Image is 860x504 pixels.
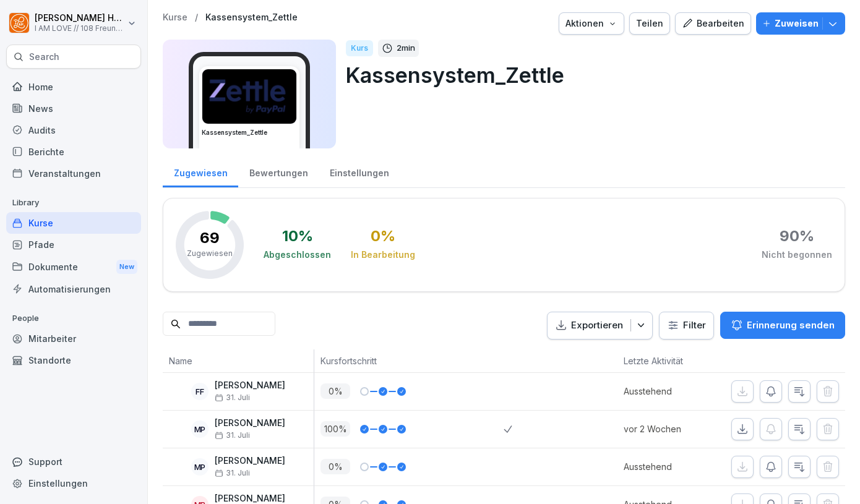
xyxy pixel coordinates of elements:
[762,249,832,261] div: Nicht begonnen
[6,328,141,349] a: Mitarbeiter
[320,459,350,474] p: 0 %
[215,418,285,429] p: [PERSON_NAME]
[195,12,198,23] p: /
[35,13,125,23] p: [PERSON_NAME] Hoppenkamps
[346,40,373,56] div: Kurs
[163,156,238,187] a: Zugewiesen
[6,309,141,328] p: People
[35,24,125,33] p: I AM LOVE // 108 Freunde GmbH
[6,163,141,184] a: Veranstaltungen
[571,318,623,333] p: Exportieren
[624,422,712,435] p: vor 2 Wochen
[660,312,713,339] button: Filter
[6,76,141,98] a: Home
[351,249,415,261] div: In Bearbeitung
[6,234,141,255] a: Pfade
[29,51,59,63] p: Search
[682,17,744,30] div: Bearbeiten
[547,312,653,340] button: Exportieren
[191,421,209,438] div: MP
[6,119,141,141] a: Audits
[629,12,670,35] button: Teilen
[6,141,141,163] a: Berichte
[6,193,141,213] p: Library
[264,249,331,261] div: Abgeschlossen
[202,128,297,137] h3: Kassensystem_Zettle
[756,12,845,35] button: Zuweisen
[191,458,209,476] div: MP
[169,354,307,367] p: Name
[6,98,141,119] a: News
[191,383,209,400] div: FF
[624,354,706,367] p: Letzte Aktivität
[6,349,141,371] a: Standorte
[205,12,298,23] a: Kassensystem_Zettle
[215,393,250,402] span: 31. Juli
[6,451,141,472] div: Support
[282,229,313,244] div: 10 %
[320,421,350,437] p: 100 %
[200,231,220,246] p: 69
[6,472,141,494] a: Einstellungen
[371,229,395,244] div: 0 %
[346,59,835,91] p: Kassensystem_Zettle
[202,69,296,124] img: dt8crv00tu0s9qoedeaoduds.png
[187,248,233,259] p: Zugewiesen
[6,255,141,278] a: DokumenteNew
[163,12,187,23] a: Kurse
[6,255,141,278] div: Dokumente
[636,17,663,30] div: Teilen
[319,156,400,187] a: Einstellungen
[775,17,819,30] p: Zuweisen
[397,42,415,54] p: 2 min
[6,212,141,234] a: Kurse
[116,260,137,274] div: New
[215,431,250,440] span: 31. Juli
[624,460,712,473] p: Ausstehend
[215,456,285,466] p: [PERSON_NAME]
[565,17,617,30] div: Aktionen
[780,229,814,244] div: 90 %
[559,12,624,35] button: Aktionen
[238,156,319,187] a: Bewertungen
[667,319,706,331] div: Filter
[747,318,835,332] p: Erinnerung senden
[215,380,285,391] p: [PERSON_NAME]
[215,469,250,477] span: 31. Juli
[215,493,285,504] p: [PERSON_NAME]
[720,312,845,339] button: Erinnerung senden
[675,12,751,35] button: Bearbeiten
[320,383,350,399] p: 0 %
[624,385,712,398] p: Ausstehend
[320,354,497,367] p: Kursfortschritt
[6,278,141,300] a: Automatisierungen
